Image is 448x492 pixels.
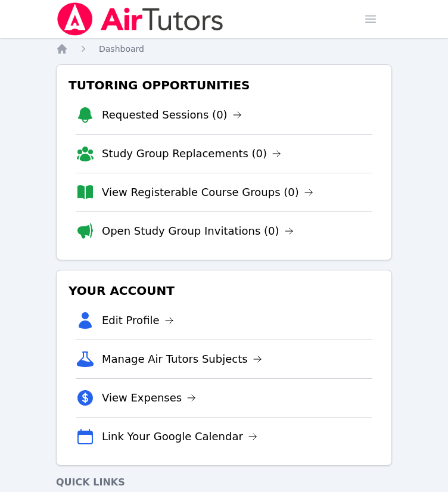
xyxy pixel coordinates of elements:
h3: Your Account [66,280,382,301]
a: Manage Air Tutors Subjects [102,351,262,368]
img: Air Tutors [56,2,225,36]
a: View Expenses [102,390,196,406]
h4: Quick Links [56,475,392,490]
a: Requested Sessions (0) [102,107,242,123]
span: Dashboard [99,44,144,54]
a: Dashboard [99,43,144,55]
a: Study Group Replacements (0) [102,145,281,162]
nav: Breadcrumb [56,43,392,55]
a: Link Your Google Calendar [102,428,257,445]
a: Open Study Group Invitations (0) [102,223,294,239]
a: Edit Profile [102,312,174,329]
a: View Registerable Course Groups (0) [102,184,313,201]
h3: Tutoring Opportunities [66,74,382,96]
